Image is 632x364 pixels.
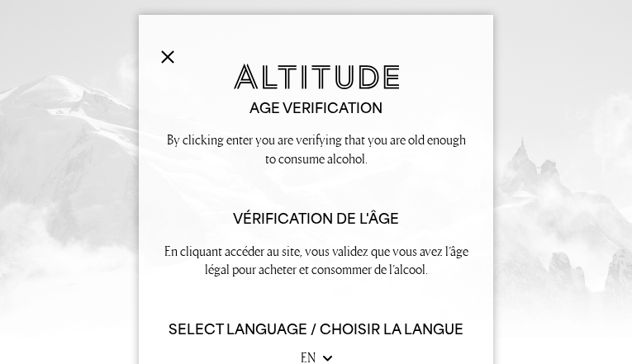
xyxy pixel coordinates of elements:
[161,242,471,279] p: En cliquant accéder au site, vous validez que vous avez l’âge légal pour acheter et consommer de ...
[161,99,471,118] h2: Age verification
[161,130,471,168] p: By clicking enter you are verifying that you are old enough to consume alcohol.
[161,320,471,339] h6: Select Language / Choisir la langue
[234,64,399,89] img: Altitude Gin
[161,50,174,64] img: Close
[161,210,471,229] h2: Vérification de l'âge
